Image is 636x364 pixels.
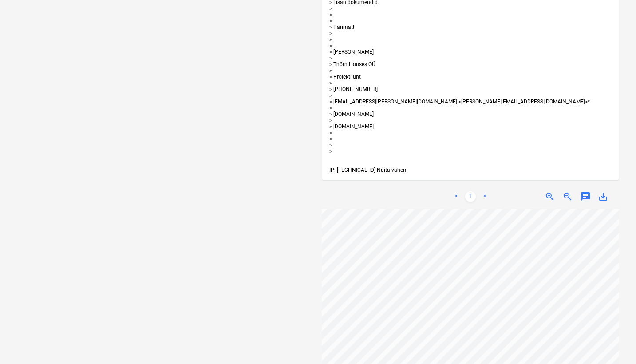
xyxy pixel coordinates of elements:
[329,80,332,86] span: >
[329,55,332,61] span: >
[329,167,375,173] span: IP: [TECHNICAL_ID]
[329,67,332,74] span: >
[329,30,332,36] span: >
[329,123,374,130] span: > [DOMAIN_NAME]
[329,99,590,105] span: > [EMAIL_ADDRESS][PERSON_NAME][DOMAIN_NAME] <[PERSON_NAME][EMAIL_ADDRESS][DOMAIN_NAME]>*
[562,191,573,202] span: zoom_out
[329,111,374,117] span: > [DOMAIN_NAME]
[329,148,332,154] span: >
[329,61,375,67] span: > Thörn Houses OÜ
[329,43,332,49] span: >
[479,191,490,202] a: Next page
[329,74,361,80] span: > Projektijuht
[329,92,332,99] span: >
[329,5,332,12] span: >
[329,130,332,136] span: >
[329,86,378,92] span: > [PHONE_NUMBER]
[329,49,374,55] span: > [PERSON_NAME]
[329,18,332,24] span: >
[329,136,332,142] span: >
[329,142,332,148] span: >
[451,191,462,202] a: Previous page
[329,105,332,111] span: >
[329,117,332,123] span: >
[329,12,332,18] span: >
[377,167,408,173] span: Näita vähem
[329,36,332,43] span: >
[580,191,591,202] span: chat
[465,191,476,202] a: Page 1 is your current page
[329,24,354,30] span: > Parimat!
[545,191,555,202] span: zoom_in
[598,191,608,202] span: save_alt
